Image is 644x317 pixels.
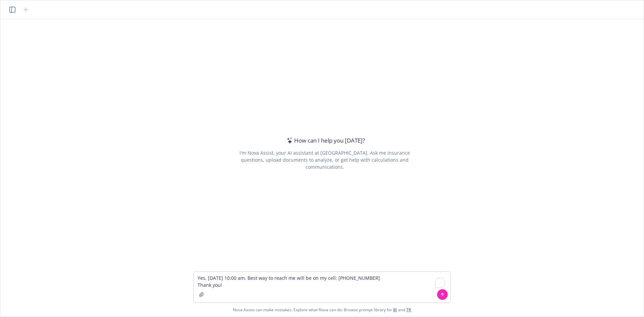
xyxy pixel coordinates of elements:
[285,136,365,145] div: How can I help you [DATE]?
[230,149,419,170] div: I'm Nova Assist, your AI assistant at [GEOGRAPHIC_DATA]. Ask me insurance questions, upload docum...
[194,272,450,303] textarea: To enrich screen reader interactions, please activate Accessibility in Grammarly extension settings
[406,307,411,313] a: TR
[233,303,411,317] span: Nova Assist can make mistakes. Explore what Nova can do: Browse prompt library for and
[393,307,397,313] a: BI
